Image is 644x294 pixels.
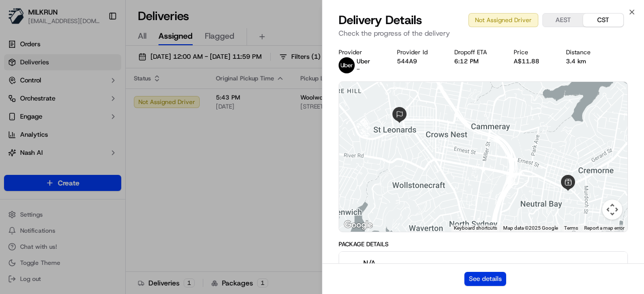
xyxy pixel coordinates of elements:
[454,57,498,65] div: 6:12 PM
[454,48,498,56] div: Dropoff ETA
[342,219,375,232] img: Google
[543,14,583,27] button: AEST
[357,57,370,65] p: Uber
[339,57,355,73] img: uber-new-logo.jpeg
[564,225,578,231] a: Terms (opens in new tab)
[397,57,417,65] button: 544A9
[339,240,628,248] div: Package Details
[339,48,381,56] div: Provider
[464,272,506,286] button: See details
[363,258,392,268] span: N/A
[339,252,627,284] button: N/A
[339,28,628,38] p: Check the progress of the delivery
[397,48,438,56] div: Provider Id
[566,48,601,56] div: Distance
[339,12,422,28] span: Delivery Details
[566,57,601,65] div: 3.4 km
[342,219,375,232] a: Open this area in Google Maps (opens a new window)
[357,65,360,73] span: -
[602,200,622,220] button: Map camera controls
[514,57,550,65] div: A$11.88
[514,48,550,56] div: Price
[584,225,624,231] a: Report a map error
[583,14,623,27] button: CST
[454,225,497,232] button: Keyboard shortcuts
[503,225,558,231] span: Map data ©2025 Google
